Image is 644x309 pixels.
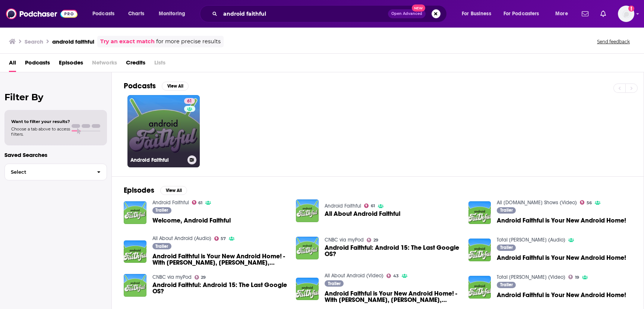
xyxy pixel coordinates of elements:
h2: Filter By [4,92,107,103]
span: for more precise results [156,37,221,46]
a: Try an exact match [100,37,155,46]
a: Android Faithful: Android 15: The Last Google OS? [325,245,460,257]
a: PodcastsView All [124,81,189,91]
span: Networks [92,57,117,72]
span: 19 [575,276,579,279]
a: Android Faithful is Your New Android Home! [497,255,626,261]
span: Open Advanced [391,12,422,16]
button: Select [4,164,107,180]
img: Android Faithful: Android 15: The Last Google OS? [124,274,146,297]
a: 61 [184,98,195,104]
a: All About Android (Audio) [152,235,211,242]
span: Monitoring [159,9,185,19]
a: Android Faithful is Your New Android Home! - With Jason Howell, Ron Richards, Huyen Tue Dao, and ... [325,290,460,303]
span: Android Faithful is Your New Android Home! - With [PERSON_NAME], [PERSON_NAME], [PERSON_NAME] Tue... [325,290,460,303]
span: 57 [221,237,226,240]
button: Send feedback [595,38,632,45]
svg: Add a profile image [628,6,634,12]
span: Logged in as jenc9678 [618,6,634,22]
span: Podcasts [25,57,50,72]
a: Welcome, Android Faithful [152,217,231,224]
a: All TWiT.tv Shows (Video) [497,199,577,206]
img: All About Android Faithful [296,199,319,222]
span: Select [5,170,91,174]
span: Choose a tab above to access filters. [11,126,70,137]
span: Trailer [500,208,513,212]
a: All About Android (Video) [325,272,383,279]
span: 29 [373,239,378,242]
a: Episodes [59,57,83,72]
span: Trailer [155,208,168,212]
h3: android faithful [52,38,94,45]
a: Android Faithful [152,199,189,206]
div: Search podcasts, credits, & more... [207,5,454,22]
button: open menu [499,8,550,20]
a: Android Faithful is Your New Android Home! - With Jason Howell, Ron Richards, Huyen Tue Dao, and ... [296,278,319,300]
span: 61 [371,204,375,208]
span: Credits [126,57,145,72]
a: Android Faithful is Your New Android Home! - With Jason Howell, Ron Richards, Huyen Tue Dao, and ... [152,253,287,266]
img: Android Faithful is Your New Android Home! [468,239,491,261]
a: 56 [580,200,592,205]
img: Android Faithful is Your New Android Home! [468,201,491,224]
span: Trailer [500,283,513,287]
img: Android Faithful is Your New Android Home! [468,276,491,299]
span: 61 [187,98,192,105]
span: Trailer [328,281,341,286]
a: All About Android Faithful [325,211,400,217]
a: 19 [568,275,579,279]
h2: Podcasts [124,81,156,91]
span: 43 [393,274,399,278]
a: Charts [123,8,149,20]
p: Saved Searches [4,151,107,158]
a: Show notifications dropdown [579,7,591,20]
span: Trailer [500,245,513,250]
h3: Search [25,38,43,45]
a: 29 [195,275,206,280]
a: Android Faithful [325,203,361,209]
img: Podchaser - Follow, Share and Rate Podcasts [6,7,78,21]
a: Total Jason (Audio) [497,237,565,243]
button: View All [160,186,187,195]
button: Open AdvancedNew [388,9,426,18]
a: Android Faithful is Your New Android Home! [497,292,626,298]
img: Welcome, Android Faithful [124,201,146,224]
a: Show notifications dropdown [597,7,609,20]
h3: Android Faithful [130,157,184,163]
span: Lists [154,57,165,72]
span: Trailer [155,244,168,249]
a: 61 [192,200,203,205]
a: 57 [214,236,226,241]
button: open menu [87,8,124,20]
span: 56 [587,201,592,205]
span: 29 [201,276,206,279]
a: 43 [386,274,399,278]
a: CNBC via myPod [325,237,364,243]
span: For Business [462,9,491,19]
span: Want to filter your results? [11,119,70,124]
img: Android Faithful: Android 15: The Last Google OS? [296,237,319,259]
a: All [9,57,16,72]
a: Total Jason (Video) [497,274,565,280]
img: User Profile [618,6,634,22]
a: Android Faithful is Your New Android Home! [497,217,626,224]
button: open menu [154,8,195,20]
a: Android Faithful is Your New Android Home! - With Jason Howell, Ron Richards, Huyen Tue Dao, and ... [124,240,146,263]
button: open menu [457,8,501,20]
input: Search podcasts, credits, & more... [220,8,388,20]
a: 29 [367,238,378,242]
